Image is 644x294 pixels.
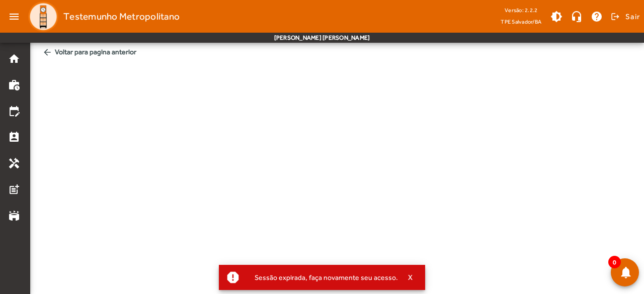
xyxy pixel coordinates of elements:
[408,273,413,282] span: X
[4,7,24,27] mat-icon: menu
[247,270,398,284] div: Sessão expirada, faça novamente seu acesso.
[501,4,541,17] div: Versão: 2.2.2
[38,43,636,61] span: Voltar para pagina anterior
[609,9,640,24] button: Sair
[625,9,640,25] span: Sair
[28,2,58,32] img: Logo TPE
[501,17,541,27] span: TPE Salvador/BA
[8,53,20,65] mat-icon: home
[608,256,621,268] span: 0
[24,2,180,32] a: Testemunho Metropolitano
[398,273,423,282] button: X
[42,47,52,57] mat-icon: arrow_back
[225,270,240,285] mat-icon: report
[63,9,180,25] span: Testemunho Metropolitano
